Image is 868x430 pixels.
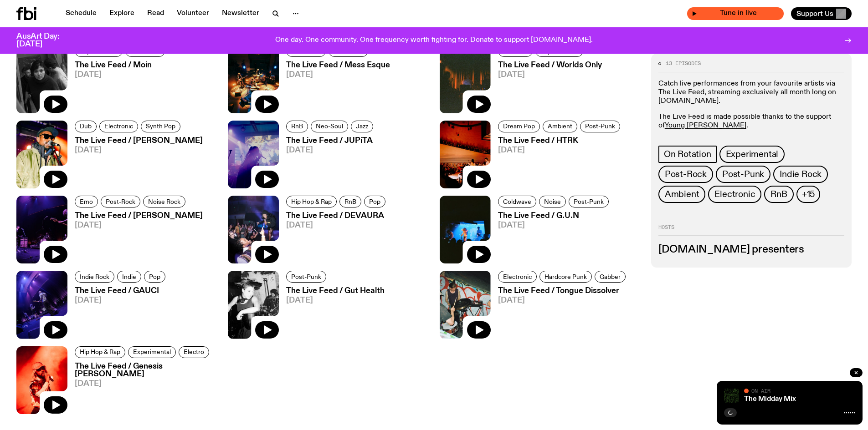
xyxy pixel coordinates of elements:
[80,198,93,205] span: Emo
[339,196,361,207] a: RnB
[286,196,337,207] a: Hip Hop & Rap
[665,122,746,129] a: Young [PERSON_NAME]
[498,222,611,229] span: [DATE]
[142,7,169,20] a: Read
[498,121,540,132] a: Dream Pop
[356,123,368,130] span: Jazz
[344,198,356,205] span: RnB
[491,137,623,188] a: The Live Feed / HTRK[DATE]
[498,271,537,283] a: Electronic
[16,121,67,188] img: A portrait shot of Keanu Nelson singing into a microphone, shot from the waist up. He is wearing ...
[719,146,785,163] a: Experimental
[716,166,770,183] a: Post-Punk
[279,137,376,188] a: The Live Feed / JUPiTA[DATE]
[291,198,332,205] span: Hip Hop & Rap
[544,273,587,280] span: Hardcore Punk
[122,273,136,280] span: Indie
[658,146,717,163] a: On Rotation
[316,123,343,130] span: Neo-Soul
[75,297,168,304] span: [DATE]
[67,61,168,113] a: The Live Feed / Moin[DATE]
[104,123,133,130] span: Electronic
[780,169,822,179] span: Indie Rock
[99,121,138,132] a: Electronic
[279,212,388,263] a: The Live Feed / DEVAURA[DATE]
[498,147,623,154] span: [DATE]
[498,287,628,295] h3: The Live Feed / Tongue Dissolver
[128,346,176,358] a: Experimental
[275,36,593,45] p: One day. One community. One frequency worth fighting for. Donate to support [DOMAIN_NAME].
[498,196,536,207] a: Coldwave
[16,33,75,48] h3: AusArt Day: [DATE]
[503,123,535,130] span: Dream Pop
[369,198,380,205] span: Pop
[279,61,390,113] a: The Live Feed / Mess Esque[DATE]
[67,287,168,339] a: The Live Feed / GAUCI[DATE]
[291,123,303,130] span: RnB
[770,189,787,199] span: RnB
[67,212,203,263] a: The Live Feed / [PERSON_NAME][DATE]
[286,222,388,229] span: [DATE]
[171,7,215,20] a: Volunteer
[440,196,491,263] img: A film photo of the band G.U.N. performing at the Landsdowne, bathed in blue light
[440,271,491,339] img: Tongue Dissolver playing live
[665,169,707,179] span: Post-Rock
[141,121,180,132] a: Synth Pop
[16,271,67,339] img: A photo of the three members of GAUCI performing live on stage at City Recital Hall, lit up by pu...
[539,196,566,207] a: Noise
[216,7,265,20] a: Newsletter
[228,271,279,339] img: A black and white photo of Gut Health playing live.
[569,196,609,207] a: Post-Punk
[286,271,326,283] a: Post-Punk
[16,346,67,414] img: Genesis Owusu stands on a smoky stage. He is lit up by a red light. He is singing into a microphone.
[764,186,793,203] a: RnB
[664,149,711,159] span: On Rotation
[658,186,706,203] a: Ambient
[697,10,779,17] span: Tune in live
[595,271,626,283] a: Gabber
[580,121,620,132] a: Post-Punk
[722,169,764,179] span: Post-Punk
[75,212,203,220] h3: The Live Feed / [PERSON_NAME]
[286,71,390,79] span: [DATE]
[80,349,120,355] span: Hip Hop & Rap
[101,196,140,207] a: Post-Rock
[714,189,755,199] span: Electronic
[491,61,602,113] a: The Live Feed / Worlds Only[DATE]
[75,196,98,207] a: Emo
[67,137,203,188] a: The Live Feed / [PERSON_NAME][DATE]
[286,121,308,132] a: RnB
[539,271,592,283] a: Hardcore Punk
[498,212,611,220] h3: The Live Feed / G.U.N
[16,45,67,113] img: A black and white image of moin on stairs, looking up at the camera.
[658,80,844,106] p: Catch live performances from your favourite artists via The Live Feed, streaming exclusively all ...
[751,388,770,394] span: On Air
[279,287,385,339] a: The Live Feed / Gut Health[DATE]
[75,271,114,283] a: Indie Rock
[75,137,203,145] h3: The Live Feed / [PERSON_NAME]
[726,149,779,159] span: Experimental
[503,198,531,205] span: Coldwave
[791,7,852,20] button: Support Us
[574,198,604,205] span: Post-Punk
[286,61,390,69] h3: The Live Feed / Mess Esque
[498,137,623,145] h3: The Live Feed / HTRK
[75,147,203,154] span: [DATE]
[658,113,844,130] p: The Live Feed is made possible thanks to the support of .
[773,166,828,183] a: Indie Rock
[291,273,321,280] span: Post-Punk
[351,121,373,132] a: Jazz
[708,186,761,203] a: Electronic
[491,287,628,339] a: The Live Feed / Tongue Dissolver[DATE]
[75,346,125,358] a: Hip Hop & Rap
[658,166,713,183] a: Post-Rock
[543,121,577,132] a: Ambient
[498,71,602,79] span: [DATE]
[665,189,699,199] span: Ambient
[687,7,784,20] button: On AirThe Midday MixTune in live
[585,123,615,130] span: Post-Punk
[503,273,532,280] span: Electronic
[286,212,388,220] h3: The Live Feed / DEVAURA
[796,10,833,18] span: Support Us
[144,271,165,283] a: Pop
